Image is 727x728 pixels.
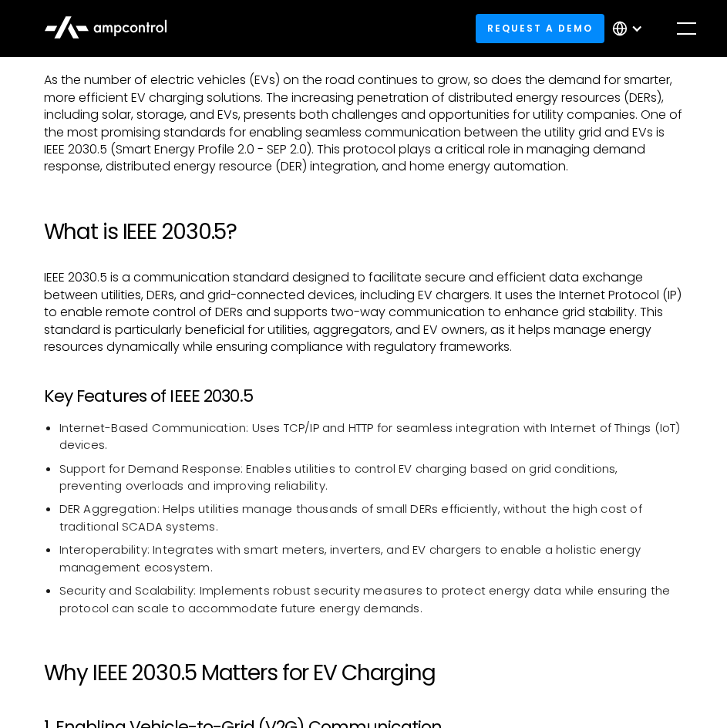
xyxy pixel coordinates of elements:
li: Security and Scalability: Implements robust security measures to protect energy data while ensuri... [59,582,684,617]
h2: Why IEEE 2030.5 Matters for EV Charging [44,660,684,686]
li: Support for Demand Response: Enables utilities to control EV charging based on grid conditions, p... [59,460,684,495]
p: IEEE 2030.5 is a communication standard designed to facilitate secure and efficient data exchange... [44,269,684,356]
h3: Key Features of IEEE 2030.5 [44,386,684,406]
a: Request a demo [476,14,605,42]
h2: What is IEEE 2030.5? [44,219,684,245]
li: Interoperability: Integrates with smart meters, inverters, and EV chargers to enable a holistic e... [59,541,684,576]
div: menu [665,7,708,50]
li: Internet-Based Communication: Uses TCP/IP and HTTP for seamless integration with Internet of Thin... [59,420,684,454]
li: DER Aggregation: Helps utilities manage thousands of small DERs efficiently, without the high cos... [59,501,684,535]
p: As the number of electric vehicles (EVs) on the road continues to grow, so does the demand for sm... [44,72,684,175]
